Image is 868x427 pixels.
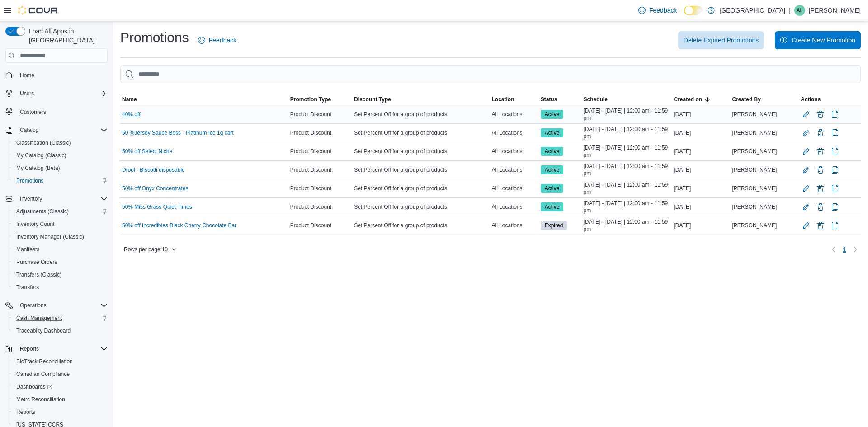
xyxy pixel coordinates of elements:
button: Edit Promotion [801,109,811,120]
span: Users [20,90,34,97]
a: Home [16,70,38,81]
span: [DATE] - [DATE] | 12:00 am - 11:59 pm [584,181,670,196]
span: AL [797,5,803,16]
button: Traceabilty Dashboard [9,324,111,337]
button: Adjustments (Classic) [9,205,111,218]
input: This is a search bar. As you type, the results lower in the page will automatically filter. [120,65,861,83]
span: Active [541,184,564,193]
h1: Promotions [120,28,189,47]
a: Canadian Compliance [13,369,73,380]
button: Clone Promotion [830,109,840,120]
span: Manifests [16,246,39,253]
span: Product Discount [290,129,331,136]
span: Rows per page : 10 [124,246,168,253]
span: Product Discount [290,148,331,155]
button: Next page [850,244,861,255]
button: Clone Promotion [830,146,840,157]
span: Active [545,147,560,155]
span: Promotions [13,175,108,186]
button: Page 1 of 1 [839,242,850,257]
a: My Catalog (Classic) [13,150,70,161]
span: Load All Apps in [GEOGRAPHIC_DATA] [25,27,108,45]
span: Classification (Classic) [13,137,108,148]
span: Cash Management [13,313,108,324]
button: Clone Promotion [830,202,840,212]
button: BioTrack Reconciliation [9,355,111,368]
button: Status [539,94,582,105]
button: Clone Promotion [830,183,840,194]
span: Active [541,165,564,174]
span: Actions [801,96,821,103]
span: Transfers [16,284,39,291]
span: Active [545,129,560,137]
button: Inventory [16,193,46,204]
button: Purchase Orders [9,256,111,268]
span: Active [541,147,564,156]
ul: Pagination for table: [839,242,850,257]
button: Delete Promotion [815,164,826,175]
span: Catalog [16,125,108,136]
div: Set Percent Off for a group of products [352,202,490,212]
a: Purchase Orders [13,257,61,267]
button: Operations [2,299,111,312]
button: My Catalog (Beta) [9,162,111,174]
span: [DATE] - [DATE] | 12:00 am - 11:59 pm [584,144,670,159]
span: [DATE] - [DATE] | 12:00 am - 11:59 pm [584,126,670,140]
div: Set Percent Off for a group of products [352,183,490,194]
span: Inventory [16,193,108,204]
span: [DATE] - [DATE] | 12:00 am - 11:59 pm [584,107,670,122]
button: Edit Promotion [801,127,811,138]
span: Dashboards [13,381,108,392]
span: Home [16,69,108,80]
button: Previous page [828,244,839,255]
span: Manifests [13,244,108,255]
a: Promotions [13,175,47,186]
button: Users [16,88,38,99]
span: Transfers (Classic) [16,271,61,278]
a: Inventory Manager (Classic) [13,231,88,242]
span: Cash Management [16,314,62,322]
div: [DATE] [672,202,731,212]
a: My Catalog (Beta) [13,163,64,174]
div: [DATE] [672,109,731,120]
span: Created By [732,96,761,103]
button: Classification (Classic) [9,136,111,149]
a: Manifests [13,244,43,255]
p: [GEOGRAPHIC_DATA] [719,5,785,16]
span: Reports [20,345,39,352]
a: Adjustments (Classic) [13,206,72,217]
span: Classification (Classic) [16,139,71,146]
button: Transfers [9,281,111,294]
button: Reports [9,406,111,418]
span: Product Discount [290,222,331,229]
span: Product Discount [290,111,331,118]
span: All Locations [491,185,522,192]
button: Created on [672,94,731,105]
span: Reports [16,343,108,354]
div: [DATE] [672,127,731,138]
span: [PERSON_NAME] [732,166,777,174]
button: My Catalog (Classic) [9,149,111,162]
a: Traceabilty Dashboard [13,325,74,336]
span: [PERSON_NAME] [732,203,777,211]
a: 40% off [122,111,140,118]
button: Metrc Reconciliation [9,393,111,406]
button: Reports [2,343,111,355]
button: Manifests [9,243,111,256]
span: Active [545,166,560,174]
button: Edit Promotion [801,183,811,194]
span: Feedback [209,36,236,45]
div: [DATE] [672,183,731,194]
button: Delete Promotion [815,202,826,212]
span: All Locations [491,148,522,155]
a: Metrc Reconciliation [13,394,69,405]
span: My Catalog (Classic) [16,152,66,159]
span: Metrc Reconciliation [13,394,108,405]
button: Cash Management [9,312,111,324]
span: Operations [16,300,108,311]
button: Catalog [2,124,111,136]
button: Edit Promotion [801,202,811,212]
span: [PERSON_NAME] [732,148,777,155]
span: [DATE] - [DATE] | 12:00 am - 11:59 pm [584,163,670,177]
span: Inventory Manager (Classic) [13,231,108,242]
